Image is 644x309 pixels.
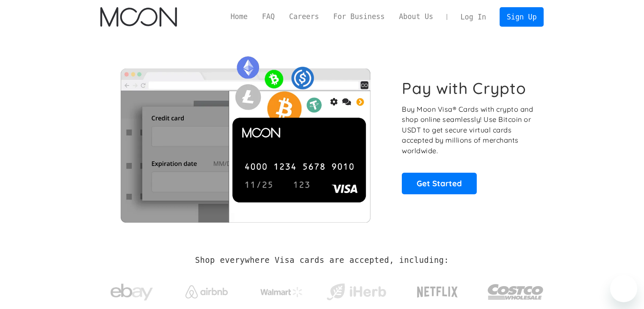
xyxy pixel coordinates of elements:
a: Log In [453,8,493,26]
a: home [100,7,177,27]
img: iHerb [325,281,388,303]
a: Home [224,11,255,22]
h2: Shop everywhere Visa cards are accepted, including: [195,256,449,265]
a: iHerb [325,273,388,307]
p: Buy Moon Visa® Cards with crypto and shop online seamlessly! Use Bitcoin or USDT to get secure vi... [402,104,534,156]
h1: Pay with Crypto [402,79,526,98]
img: Walmart [260,287,303,297]
img: ebay [111,279,153,306]
a: For Business [326,11,392,22]
a: Walmart [250,279,313,301]
a: Get Started [402,173,477,194]
img: Airbnb [185,285,228,298]
a: FAQ [255,11,282,22]
img: Netflix [416,281,459,303]
a: Netflix [400,273,475,307]
a: Airbnb [175,277,238,303]
img: Costco [487,276,544,308]
iframe: Bouton de lancement de la fenêtre de messagerie [610,275,637,302]
img: Moon Cards let you spend your crypto anywhere Visa is accepted. [100,50,390,222]
img: Moon Logo [100,7,177,27]
a: Sign Up [500,7,544,26]
a: About Us [392,11,440,22]
a: Careers [282,11,326,22]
